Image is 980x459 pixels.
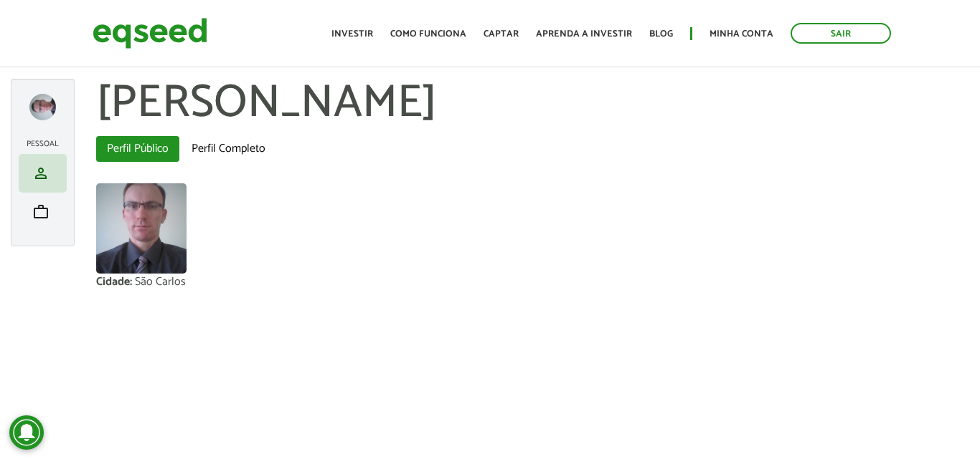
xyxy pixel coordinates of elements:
[181,136,276,162] a: Perfil Completo
[331,29,373,39] a: Investir
[96,183,187,274] img: Foto de Márcio André Gerhard
[536,29,632,39] a: Aprenda a investir
[32,203,50,221] span: work
[390,29,466,39] a: Como funciona
[22,165,63,182] a: person
[96,79,969,129] h1: [PERSON_NAME]
[130,272,132,291] span: :
[791,23,891,44] a: Sair
[649,29,673,39] a: Blog
[484,29,519,39] a: Captar
[96,183,187,274] a: Ver perfil do usuário.
[93,14,207,52] img: EqSeed
[135,276,186,288] div: São Carlos
[32,165,50,182] span: person
[19,154,67,193] li: Meu perfil
[29,94,56,121] a: Expandir menu
[22,203,63,221] a: work
[710,29,773,39] a: Minha conta
[96,276,135,288] div: Cidade
[96,136,179,162] a: Perfil Público
[19,140,67,148] h2: Pessoal
[19,193,67,231] li: Meu portfólio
